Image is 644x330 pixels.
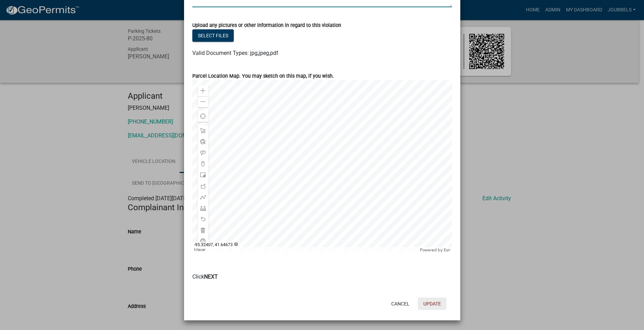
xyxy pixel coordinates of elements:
[198,111,209,122] div: Find my location
[192,29,234,42] button: Select files
[192,74,334,79] label: Parcel Location Map. You may sketch on this map, if you wish.
[418,298,446,310] button: Update
[192,23,341,28] label: Upload any pictures or other information in regard to this violation
[192,273,452,281] p: Click
[444,247,450,252] a: Esri
[418,247,452,253] div: Powered by
[192,247,418,253] div: Maxar
[204,273,218,280] strong: NEXT
[198,96,209,107] div: Zoom out
[198,85,209,96] div: Zoom in
[386,298,415,310] button: Cancel
[192,50,278,56] span: Valid Document Types: jpg,jpeg,pdf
